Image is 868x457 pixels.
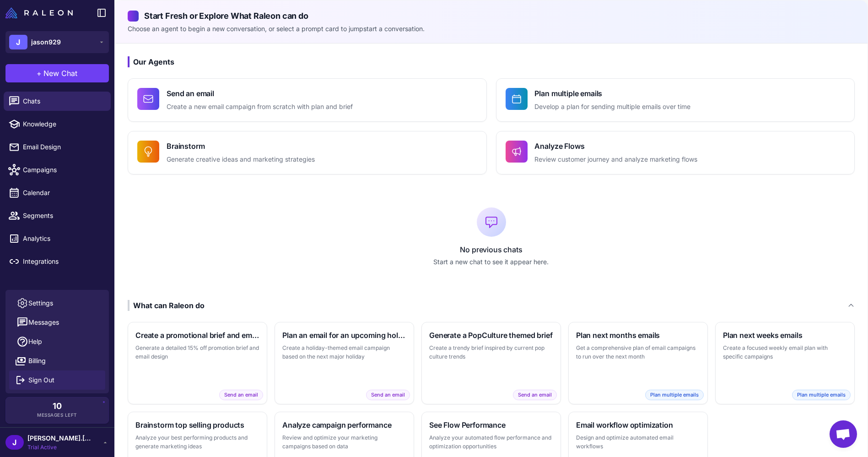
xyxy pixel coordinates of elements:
span: Integrations [23,256,103,267]
div: J [9,35,27,49]
h4: Analyze Flows [535,141,698,152]
h3: Plan next months emails [576,330,700,341]
button: Plan next months emailsGet a comprehensive plan of email campaigns to run over the next monthPlan... [568,322,708,404]
h3: Email workflow optimization [576,419,700,430]
p: Analyze your automated flow performance and optimization opportunities [429,433,553,451]
a: Email Design [4,137,111,157]
a: Integrations [4,252,111,271]
span: Messages [28,317,59,327]
span: 10 [53,402,62,410]
span: Billing [28,356,46,366]
p: Create a focused weekly email plan with specific campaigns [723,343,847,361]
span: Email Design [23,142,103,152]
p: Generate a detailed 15% off promotion brief and email design [135,343,259,361]
h3: Create a promotional brief and email [135,330,259,341]
button: +New Chat [5,64,109,82]
p: Develop a plan for sending multiple emails over time [535,102,691,112]
button: Create a promotional brief and emailGenerate a detailed 15% off promotion brief and email designS... [128,322,267,404]
button: Plan multiple emailsDevelop a plan for sending multiple emails over time [496,78,855,122]
span: Messages Left [37,412,77,419]
p: Create a trendy brief inspired by current pop culture trends [429,343,553,361]
button: BrainstormGenerate creative ideas and marketing strategies [128,131,487,174]
a: Chats [4,92,111,111]
p: Generate creative ideas and marketing strategies [167,154,315,165]
span: Settings [28,298,53,308]
span: Trial Active [27,443,92,452]
span: + [37,68,42,79]
span: Calendar [23,188,103,198]
div: Open chat [830,420,857,448]
h2: Start Fresh or Explore What Raleon can do [128,10,855,22]
p: Choose an agent to begin a new conversation, or select a prompt card to jumpstart a conversation. [128,24,855,34]
span: Analytics [23,234,103,244]
h3: See Flow Performance [429,419,553,430]
span: Send an email [513,390,557,400]
span: Plan multiple emails [792,390,851,400]
button: Messages [9,313,105,332]
button: Generate a PopCulture themed briefCreate a trendy brief inspired by current pop culture trendsSen... [421,322,561,404]
span: Knowledge [23,119,103,129]
h4: Send an email [167,88,353,99]
a: Raleon Logo [5,7,76,18]
span: Sign Out [28,375,54,385]
p: No previous chats [128,244,855,255]
h3: Plan an email for an upcoming holiday [282,330,406,341]
h3: Our Agents [128,56,855,67]
button: Jjason929 [5,31,109,53]
h3: Brainstorm top selling products [135,419,259,430]
div: What can Raleon do [128,300,205,311]
p: Analyze your best performing products and generate marketing ideas [135,433,259,451]
a: Campaigns [4,160,111,180]
span: New Chat [44,68,78,79]
p: Review and optimize your marketing campaigns based on data [282,433,406,451]
span: [PERSON_NAME].[PERSON_NAME] [27,433,92,443]
p: Start a new chat to see it appear here. [128,257,855,267]
span: Send an email [366,390,410,400]
img: Raleon Logo [5,7,73,18]
p: Review customer journey and analyze marketing flows [535,154,698,165]
a: Analytics [4,229,111,248]
a: Help [9,332,105,351]
button: Send an emailCreate a new email campaign from scratch with plan and brief [128,78,487,122]
p: Create a new email campaign from scratch with plan and brief [167,102,353,112]
h3: Plan next weeks emails [723,330,847,341]
span: Campaigns [23,165,103,175]
p: Create a holiday-themed email campaign based on the next major holiday [282,343,406,361]
p: Get a comprehensive plan of email campaigns to run over the next month [576,343,700,361]
span: jason929 [31,37,61,47]
span: Plan multiple emails [645,390,704,400]
h4: Brainstorm [167,141,315,152]
a: Segments [4,206,111,225]
h3: Generate a PopCulture themed brief [429,330,553,341]
h3: Analyze campaign performance [282,419,406,430]
p: Design and optimize automated email workflows [576,433,700,451]
button: Plan an email for an upcoming holidayCreate a holiday-themed email campaign based on the next maj... [275,322,414,404]
a: Calendar [4,183,111,202]
span: Send an email [219,390,263,400]
button: Plan next weeks emailsCreate a focused weekly email plan with specific campaignsPlan multiple emails [715,322,855,404]
button: Analyze FlowsReview customer journey and analyze marketing flows [496,131,855,174]
div: J [5,435,24,450]
span: Help [28,337,42,347]
h4: Plan multiple emails [535,88,691,99]
span: Chats [23,96,103,106]
a: Knowledge [4,114,111,134]
span: Segments [23,211,103,221]
button: Sign Out [9,370,105,390]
